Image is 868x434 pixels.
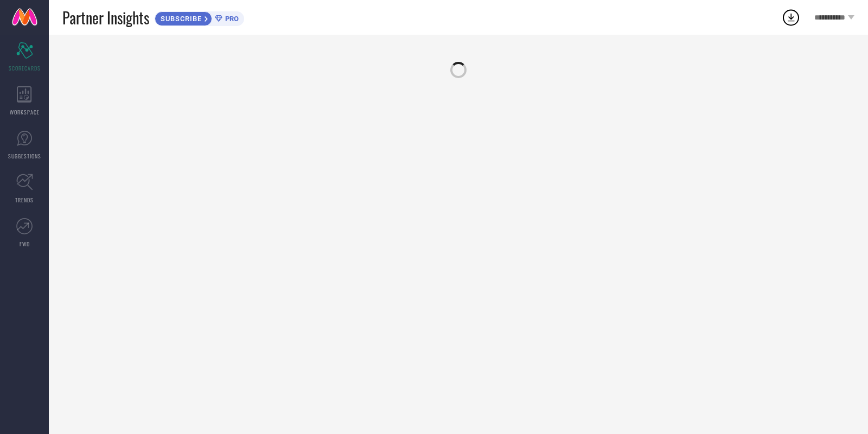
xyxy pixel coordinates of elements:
span: FWD [20,240,30,248]
span: SUBSCRIBE [155,15,205,23]
span: Partner Insights [62,7,149,29]
span: TRENDS [15,196,34,204]
span: SUGGESTIONS [8,152,41,160]
span: PRO [222,15,239,23]
span: WORKSPACE [10,108,40,116]
div: Open download list [781,8,801,27]
a: SUBSCRIBEPRO [155,9,244,26]
span: SCORECARDS [9,64,41,72]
